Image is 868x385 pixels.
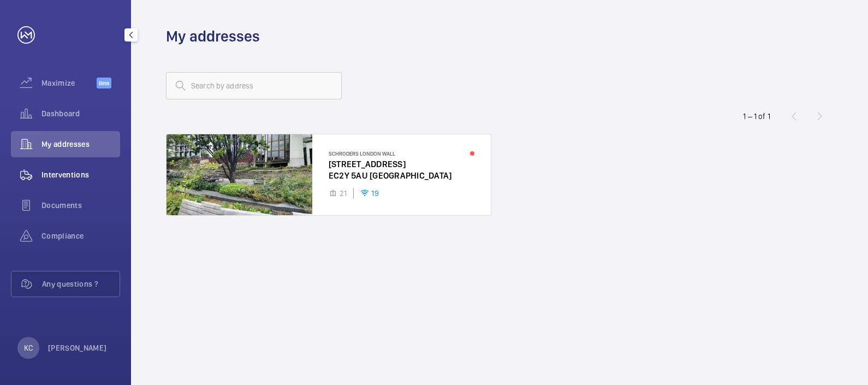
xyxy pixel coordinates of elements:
span: Any questions ? [42,279,120,289]
span: Documents [41,200,120,211]
p: [PERSON_NAME] [48,342,107,353]
span: Beta [97,78,111,88]
div: 1 – 1 of 1 [743,111,770,122]
span: Interventions [41,169,120,180]
span: My addresses [41,139,120,150]
input: Search by address [166,72,342,99]
h1: My addresses [166,26,260,46]
p: KC [24,342,33,353]
span: Compliance [41,230,120,241]
span: Dashboard [41,108,120,119]
span: Maximize [41,78,97,88]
